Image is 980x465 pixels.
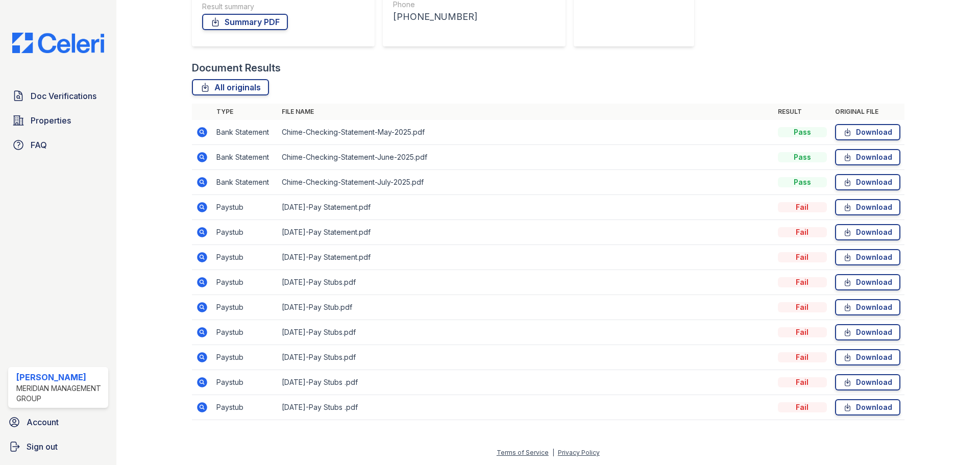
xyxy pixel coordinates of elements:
[835,249,900,265] a: Download
[835,199,900,215] a: Download
[278,370,774,395] td: [DATE]-Pay Stubs .pdf
[278,395,774,420] td: [DATE]-Pay Stubs .pdf
[778,377,827,387] div: Fail
[278,104,774,120] th: File name
[778,177,827,187] div: Pass
[831,104,904,120] th: Original file
[278,270,774,295] td: [DATE]-Pay Stubs.pdf
[778,352,827,362] div: Fail
[835,324,900,340] a: Download
[212,195,278,220] td: Paystub
[212,370,278,395] td: Paystub
[31,139,47,151] span: FAQ
[778,302,827,312] div: Fail
[278,295,774,320] td: [DATE]-Pay Stub.pdf
[202,14,288,30] a: Summary PDF
[558,449,600,456] a: Privacy Policy
[212,220,278,245] td: Paystub
[778,227,827,237] div: Fail
[778,202,827,212] div: Fail
[778,127,827,137] div: Pass
[8,135,108,155] a: FAQ
[212,145,278,170] td: Bank Statement
[192,79,269,95] a: All originals
[835,124,900,140] a: Download
[192,61,281,75] div: Document Results
[16,371,104,383] div: [PERSON_NAME]
[212,295,278,320] td: Paystub
[835,399,900,415] a: Download
[278,245,774,270] td: [DATE]-Pay Statement.pdf
[774,104,831,120] th: Result
[212,395,278,420] td: Paystub
[212,120,278,145] td: Bank Statement
[278,120,774,145] td: Chime-Checking-Statement-May-2025.pdf
[212,345,278,370] td: Paystub
[212,170,278,195] td: Bank Statement
[835,349,900,365] a: Download
[278,220,774,245] td: [DATE]-Pay Statement.pdf
[212,270,278,295] td: Paystub
[278,170,774,195] td: Chime-Checking-Statement-July-2025.pdf
[212,245,278,270] td: Paystub
[835,374,900,390] a: Download
[278,195,774,220] td: [DATE]-Pay Statement.pdf
[4,436,112,457] a: Sign out
[778,252,827,262] div: Fail
[16,383,104,404] div: Meridian Management Group
[835,224,900,240] a: Download
[835,274,900,290] a: Download
[278,345,774,370] td: [DATE]-Pay Stubs.pdf
[27,416,59,428] span: Account
[552,449,554,456] div: |
[778,152,827,162] div: Pass
[4,412,112,432] a: Account
[835,299,900,315] a: Download
[778,277,827,287] div: Fail
[835,174,900,190] a: Download
[778,402,827,412] div: Fail
[497,449,549,456] a: Terms of Service
[27,440,58,453] span: Sign out
[31,114,71,127] span: Properties
[212,320,278,345] td: Paystub
[278,320,774,345] td: [DATE]-Pay Stubs.pdf
[8,86,108,106] a: Doc Verifications
[778,327,827,337] div: Fail
[393,10,555,24] div: [PHONE_NUMBER]
[31,90,96,102] span: Doc Verifications
[202,2,364,12] div: Result summary
[8,110,108,131] a: Properties
[4,33,112,53] img: CE_Logo_Blue-a8612792a0a2168367f1c8372b55b34899dd931a85d93a1a3d3e32e68fde9ad4.png
[212,104,278,120] th: Type
[835,149,900,165] a: Download
[278,145,774,170] td: Chime-Checking-Statement-June-2025.pdf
